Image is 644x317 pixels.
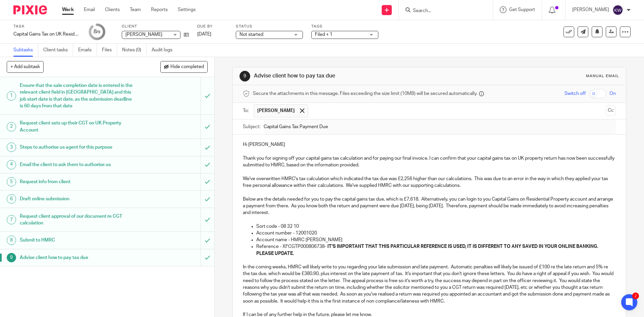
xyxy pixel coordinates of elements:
h1: Request client sets up their CGT on UK Property Account [20,118,136,135]
a: Team [130,6,141,13]
div: Capital Gains Tax on UK Residential Property in year reporting [13,31,80,38]
div: 3 [7,143,16,152]
p: Thank you for signing off your capital gains tax calculation and for paying our final invoice. I ... [243,155,615,169]
span: Not started [239,32,263,37]
h1: Email the client to ask them to authorise us [20,160,136,170]
a: Email [84,6,95,13]
div: 8 [94,28,100,36]
h1: Submit to HMRC [20,235,136,245]
h1: Advise client how to pay tax due [20,253,136,263]
p: In the coming weeks, HMRC will likely write to you regarding your late submission and late paymen... [243,264,615,305]
p: Below are the details needed for you to pay the capital gains tax due, which is £7,618. Alternati... [243,196,615,216]
p: Account name - HMRC [PERSON_NAME] [256,236,615,243]
button: Cc [606,106,616,116]
p: [PERSON_NAME] [572,6,609,13]
a: Subtasks [13,44,38,57]
h1: Draft online submission [20,194,136,204]
span: Switch off [565,90,586,97]
label: Subject: [243,123,260,130]
a: Files [102,44,117,57]
button: Hide completed [160,61,208,72]
span: Hide completed [170,64,204,70]
label: To: [243,107,250,114]
p: Sort code - 08 32 10 [256,223,615,230]
a: Emails [78,44,97,57]
span: Filed + 1 [315,32,332,37]
div: 6 [7,194,16,204]
div: 4 [7,160,16,169]
span: Secure the attachments in this message. Files exceeding the size limit (10MB) will be secured aut... [253,90,477,97]
a: Reports [151,6,168,13]
p: We've overwritten HMRC's tax calculation which indicated the tax due was £2,256 higher than our c... [243,175,615,189]
span: On [609,90,616,97]
div: 7 [7,215,16,224]
div: Manual email [586,73,619,79]
h1: Ensure that the sale completion date is entered in the relevant client field in [GEOGRAPHIC_DATA]... [20,81,136,111]
small: /9 [97,30,100,34]
img: svg%3E [612,5,623,15]
div: 2 [632,293,639,299]
label: Tags [311,24,378,29]
img: Pixie [13,5,47,14]
a: Settings [178,6,196,13]
div: 5 [7,177,16,187]
h1: Steps to authorise us agent for this purpose [20,142,136,152]
div: 9 [239,71,250,82]
a: Notes (0) [122,44,147,57]
label: Client [122,24,189,29]
h1: Advise client how to pay tax due [254,72,444,80]
label: Task [13,24,80,29]
h1: Request client approval of our document re CGT calculation [20,211,136,228]
strong: - IT'S IMPORTANT THAT THIS PARTICULAR REFERENCE IS USED, IT IS DIFFERENT TO ANY SAVED IN YOUR ONL... [256,244,599,256]
p: Account number - 12001020 [256,230,615,236]
span: Get Support [509,7,535,12]
p: Reference - XFCGTP000806738 [256,243,615,257]
h1: Request info from client [20,177,136,187]
label: Status [236,24,303,29]
span: [PERSON_NAME] [125,32,162,37]
input: Search [412,8,473,14]
a: Client tasks [43,44,73,57]
button: + Add subtask [7,61,44,72]
a: Work [62,6,74,13]
p: Hi [PERSON_NAME] [243,141,615,148]
span: [DATE] [197,32,211,37]
div: 2 [7,122,16,131]
label: Due by [197,24,227,29]
a: Audit logs [152,44,177,57]
div: 9 [7,253,16,262]
a: Clients [105,6,120,13]
div: 8 [7,235,16,245]
span: [PERSON_NAME] [257,107,295,114]
div: 1 [7,91,16,101]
